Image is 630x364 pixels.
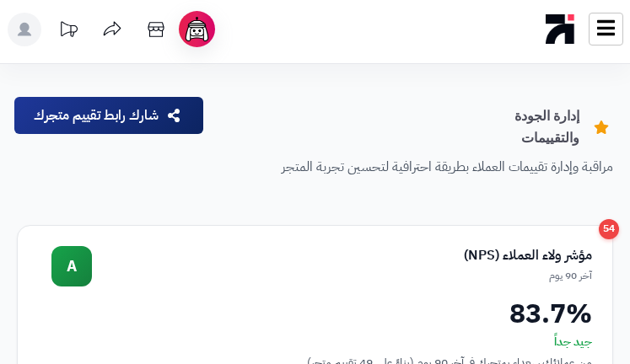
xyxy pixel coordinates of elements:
[38,300,592,327] div: 83.7%
[503,105,613,149] h1: إدارة الجودة والتقييمات
[47,13,89,51] a: تحديثات المنصة
[92,246,592,265] div: مؤشر ولاء العملاء (NPS)
[92,269,592,283] div: آخر 90 يوم
[14,97,203,134] button: شارك رابط تقييم متجرك
[218,158,613,177] p: مراقبة وإدارة تقييمات العملاء بطريقة احترافية لتحسين تجربة المتجر
[38,334,592,351] div: جيد جداً
[546,10,575,48] img: logo-mobile.png
[182,14,212,44] img: ai-face.png
[51,246,92,286] div: A
[599,219,619,239] div: 54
